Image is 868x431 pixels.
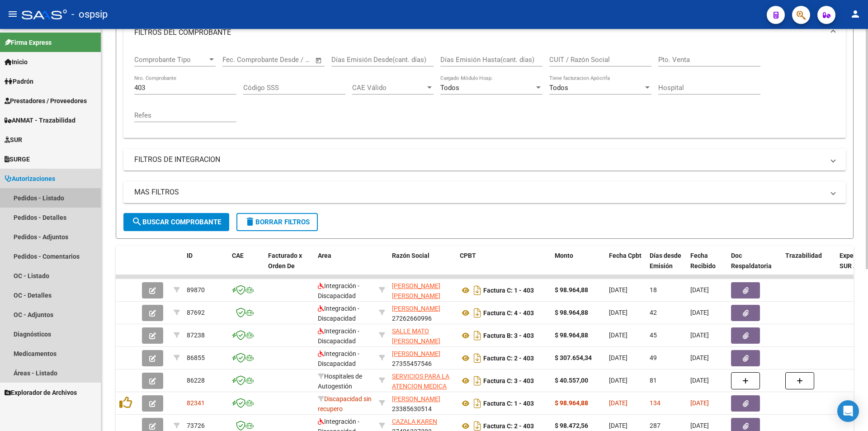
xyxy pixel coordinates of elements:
[555,377,588,384] strong: $ 40.557,00
[187,377,205,384] span: 86228
[782,246,836,286] datatable-header-cell: Trazabilidad
[392,281,453,300] div: 27348586829
[650,354,657,361] span: 49
[132,218,221,226] span: Buscar Comprobante
[134,187,824,197] mat-panel-title: MAS FILTROS
[609,377,627,384] span: [DATE]
[392,373,449,411] span: SERVICIOS PARA LA ATENCION MEDICA DE LA COMUNIDAD SAMCO
[392,282,440,300] span: [PERSON_NAME] [PERSON_NAME]
[318,395,372,413] span: Discapacidad sin recupero
[555,286,588,294] strong: $ 98.964,88
[5,135,22,145] span: SUR
[650,309,657,316] span: 42
[314,246,375,286] datatable-header-cell: Area
[268,252,302,270] span: Facturado x Orden De
[650,422,660,429] span: 287
[392,418,437,425] span: CAZALA KAREN
[687,246,727,286] datatable-header-cell: Fecha Recibido
[551,246,605,286] datatable-header-cell: Monto
[318,373,362,390] span: Hospitales de Autogestión
[5,154,30,164] span: SURGE
[456,246,551,286] datatable-header-cell: CPBT
[690,399,709,407] span: [DATE]
[650,252,681,270] span: Días desde Emisión
[690,354,709,361] span: [DATE]
[392,305,440,312] span: [PERSON_NAME]
[123,213,229,231] button: Buscar Comprobante
[549,84,568,92] span: Todos
[472,396,483,411] i: Descargar documento
[690,309,709,316] span: [DATE]
[5,57,28,67] span: Inicio
[392,327,440,345] span: SALLE MATO [PERSON_NAME]
[228,246,264,286] datatable-header-cell: CAE
[555,399,588,407] strong: $ 98.964,88
[392,371,453,390] div: 30674157777
[392,252,429,259] span: Razón Social
[690,377,709,384] span: [DATE]
[850,9,861,19] mat-icon: person
[440,84,459,92] span: Todos
[727,246,782,286] datatable-header-cell: Doc Respaldatoria
[731,252,772,270] span: Doc Respaldatoria
[123,181,846,203] mat-expansion-panel-header: MAS FILTROS
[555,252,573,259] span: Monto
[388,246,456,286] datatable-header-cell: Razón Social
[318,350,359,368] span: Integración - Discapacidad
[187,422,205,429] span: 73726
[245,216,255,227] mat-icon: delete
[483,309,534,317] strong: Factura C: 4 - 403
[5,76,33,86] span: Padrón
[132,216,142,227] mat-icon: search
[123,149,846,171] mat-expansion-panel-header: FILTROS DE INTEGRACION
[392,326,453,345] div: 27320372491
[609,399,627,407] span: [DATE]
[318,305,359,322] span: Integración - Discapacidad
[264,246,314,286] datatable-header-cell: Facturado x Orden De
[183,246,228,286] datatable-header-cell: ID
[609,309,627,316] span: [DATE]
[646,246,687,286] datatable-header-cell: Días desde Emisión
[609,332,627,339] span: [DATE]
[483,400,534,407] strong: Factura C: 1 - 403
[609,354,627,361] span: [DATE]
[609,252,642,259] span: Fecha Cpbt
[318,252,331,259] span: Area
[5,174,55,184] span: Autorizaciones
[123,18,846,47] mat-expansion-panel-header: FILTROS DEL COMPROBANTE
[267,56,311,64] input: Fecha fin
[392,303,453,322] div: 27262660996
[472,306,483,320] i: Descargar documento
[483,332,534,339] strong: Factura B: 3 - 403
[134,28,824,38] mat-panel-title: FILTROS DEL COMPROBANTE
[134,56,208,64] span: Comprobante Tipo
[483,287,534,294] strong: Factura C: 1 - 403
[187,252,193,259] span: ID
[314,55,324,66] button: Open calendar
[352,84,425,92] span: CAE Válido
[134,155,824,165] mat-panel-title: FILTROS DE INTEGRACION
[483,422,534,430] strong: Factura C: 2 - 403
[555,309,588,316] strong: $ 98.964,88
[236,213,318,231] button: Borrar Filtros
[5,38,52,47] span: Firma Express
[318,282,359,300] span: Integración - Discapacidad
[650,377,657,384] span: 81
[392,350,440,357] span: [PERSON_NAME]
[222,56,259,64] input: Fecha inicio
[650,286,657,294] span: 18
[690,422,709,429] span: [DATE]
[5,388,77,398] span: Explorador de Archivos
[483,377,534,384] strong: Factura C: 3 - 403
[123,47,846,138] div: FILTROS DEL COMPROBANTE
[472,328,483,343] i: Descargar documento
[555,422,588,429] strong: $ 98.472,56
[609,286,627,294] span: [DATE]
[605,246,646,286] datatable-header-cell: Fecha Cpbt
[71,5,108,24] span: - ospsip
[650,332,657,339] span: 45
[483,355,534,362] strong: Factura C: 2 - 403
[245,218,310,226] span: Borrar Filtros
[187,332,205,339] span: 87238
[650,399,660,407] span: 134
